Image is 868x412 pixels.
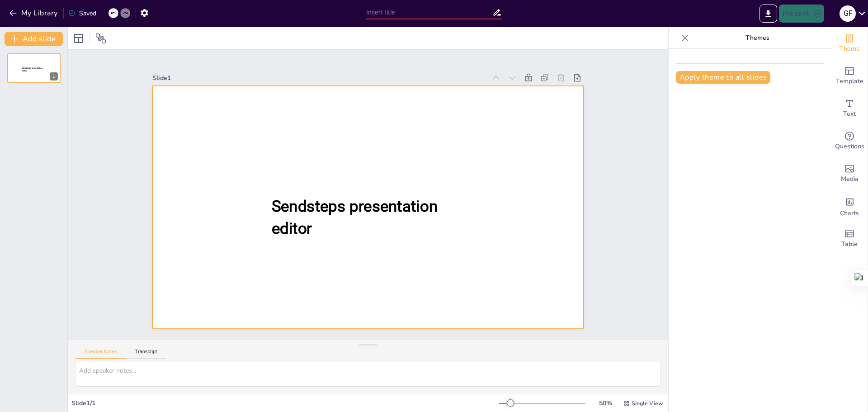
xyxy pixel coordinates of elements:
[831,27,868,60] div: Change the overall theme
[835,142,864,152] span: Questions
[50,72,58,81] div: 1
[839,44,860,54] span: Theme
[779,5,824,23] button: Present
[831,92,868,125] div: Add text boxes
[152,74,486,82] div: Slide 1
[95,33,106,44] span: Position
[836,76,863,86] span: Template
[831,125,868,157] div: Get real-time input from your audience
[840,5,856,23] button: g f
[676,71,770,84] button: Apply theme to all slides
[7,6,61,20] button: My Library
[840,208,859,218] span: Charts
[126,349,166,359] button: Transcript
[5,32,63,46] button: Add slide
[831,157,868,190] div: Add images, graphics, shapes or video
[75,349,126,359] button: Speaker Notes
[271,197,437,237] span: Sendsteps presentation editor
[831,190,868,223] div: Add charts and graphs
[366,6,492,19] input: Insert title
[840,5,856,22] div: g f
[594,399,616,407] div: 50 %
[841,174,859,184] span: Media
[843,109,856,119] span: Text
[71,399,499,407] div: Slide 1 / 1
[831,223,868,255] div: Add a table
[831,60,868,92] div: Add ready made slides
[71,31,86,46] div: Layout
[692,27,822,49] p: Themes
[632,400,663,407] span: Single View
[68,9,96,18] div: Saved
[759,5,777,23] button: Export to PowerPoint
[22,67,42,72] span: Sendsteps presentation editor
[841,239,858,249] span: Table
[7,53,61,83] div: Sendsteps presentation editor1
